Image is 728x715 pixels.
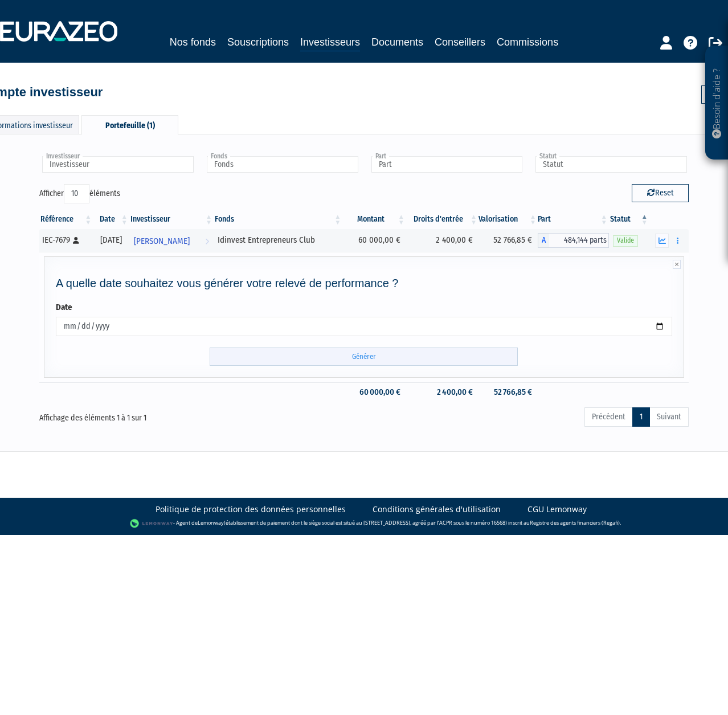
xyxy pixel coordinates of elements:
td: 52 766,85 € [478,382,538,402]
a: Investisseurs [300,34,360,52]
div: Idinvest Entrepreneurs Club [218,234,338,246]
span: A [538,233,549,248]
div: A - Idinvest Entrepreneurs Club [538,233,609,248]
th: Date: activer pour trier la colonne par ordre croissant [93,210,129,229]
select: Afficheréléments [64,184,89,203]
div: - Agent de (établissement de paiement dont le siège social est situé au [STREET_ADDRESS], agréé p... [11,518,717,529]
th: Statut : activer pour trier la colonne par ordre d&eacute;croissant [609,210,649,229]
th: Montant: activer pour trier la colonne par ordre croissant [342,210,406,229]
label: Afficher éléments [39,184,120,203]
td: 2 400,00 € [406,382,478,402]
a: Conditions générales d'utilisation [373,504,501,515]
th: Investisseur: activer pour trier la colonne par ordre croissant [129,210,214,229]
th: Référence : activer pour trier la colonne par ordre croissant [39,210,93,229]
a: Souscriptions [227,34,289,50]
td: 52 766,85 € [478,229,538,252]
th: Valorisation: activer pour trier la colonne par ordre croissant [478,210,538,229]
a: Politique de protection des données personnelles [156,504,346,515]
div: IEC-7679 [42,234,89,246]
a: Registre des agents financiers (Regafi) [530,519,620,526]
a: Lemonway [198,519,224,526]
i: Voir l'investisseur [205,231,209,252]
td: 60 000,00 € [342,382,406,402]
a: [PERSON_NAME] [129,229,214,252]
a: Documents [371,34,423,50]
input: Générer [210,348,518,366]
a: Nos fonds [170,34,216,50]
a: Conseillers [435,34,485,50]
p: Besoin d'aide ? [710,52,723,154]
td: 60 000,00 € [342,229,406,252]
th: Fonds: activer pour trier la colonne par ordre croissant [214,210,342,229]
th: Part: activer pour trier la colonne par ordre croissant [538,210,609,229]
h4: A quelle date souhaitez vous générer votre relevé de performance ? [56,277,672,289]
img: logo-lemonway.png [130,518,174,529]
td: 2 400,00 € [406,229,478,252]
span: Valide [613,235,638,246]
span: 484,144 parts [549,233,609,248]
label: Date [56,301,72,313]
span: [PERSON_NAME] [134,231,190,252]
a: 1 [632,407,650,427]
div: Affichage des éléments 1 à 1 sur 1 [39,406,300,424]
div: [DATE] [97,234,125,246]
i: [Français] Personne physique [73,237,79,244]
a: Commissions [497,34,558,50]
button: Reset [632,184,689,202]
th: Droits d'entrée: activer pour trier la colonne par ordre croissant [406,210,478,229]
a: CGU Lemonway [527,504,587,515]
div: Portefeuille (1) [81,115,178,134]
